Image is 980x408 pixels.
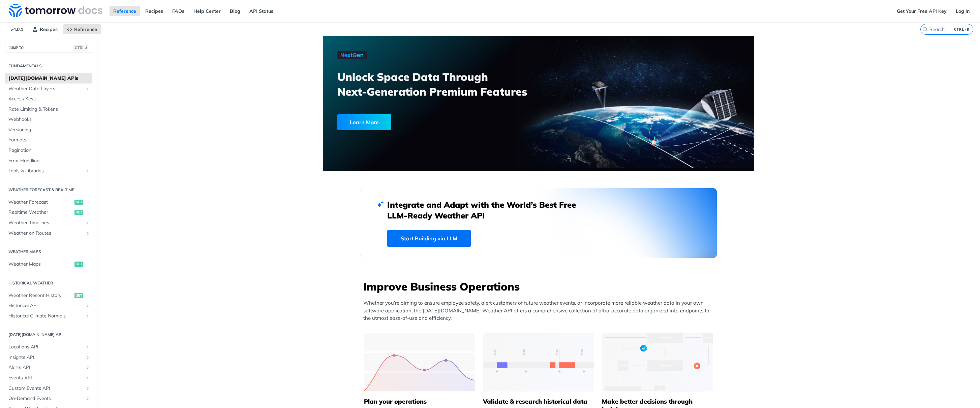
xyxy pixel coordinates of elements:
[8,137,90,143] span: Formats
[190,6,224,16] a: Help Center
[85,355,90,360] button: Show subpages for Insights API
[110,6,140,16] a: Reference
[387,230,471,247] a: Start Building via LLM
[8,364,83,371] span: Alerts API
[364,333,475,392] img: 39565e8-group-4962x.svg
[8,209,73,216] span: Realtime Weather
[85,396,90,401] button: Show subpages for On-Demand Events
[5,43,92,53] button: JUMP TOCTRL-/
[74,262,83,267] span: get
[8,127,90,133] span: Versioning
[337,114,504,130] a: Learn More
[387,199,586,221] h2: Integrate and Adapt with the World’s Best Free LLM-Ready Weather API
[337,114,391,130] div: Learn More
[8,395,83,402] span: On-Demand Events
[7,24,27,34] span: v4.0.1
[483,333,594,392] img: 13d7ca0-group-496-2.svg
[63,24,101,34] a: Reference
[5,207,92,217] a: Realtime Weatherget
[5,84,92,94] a: Weather Data LayersShow subpages for Weather Data Layers
[364,398,475,406] h5: Plan your operations
[8,313,83,319] span: Historical Climate Normals
[40,26,58,32] span: Recipes
[85,365,90,370] button: Show subpages for Alerts API
[337,51,367,59] img: NextGen
[5,73,92,83] a: [DATE][DOMAIN_NAME] APIs
[363,279,717,294] h3: Improve Business Operations
[8,168,83,174] span: Tools & Libraries
[226,6,244,16] a: Blog
[5,145,92,156] a: Pagination
[85,168,90,174] button: Show subpages for Tools & Libraries
[85,86,90,92] button: Show subpages for Weather Data Layers
[5,301,92,311] a: Historical APIShow subpages for Historical API
[5,280,92,286] h2: Historical Weather
[893,6,950,16] a: Get Your Free API Key
[5,332,92,338] h2: [DATE][DOMAIN_NAME] API
[5,342,92,352] a: Locations APIShow subpages for Locations API
[602,333,713,392] img: a22d113-group-496-32x.svg
[85,344,90,350] button: Show subpages for Locations API
[5,373,92,383] a: Events APIShow subpages for Events API
[5,249,92,255] h2: Weather Maps
[9,4,102,17] img: Tomorrow.io Weather API Docs
[337,69,546,99] h3: Unlock Space Data Through Next-Generation Premium Features
[5,94,92,104] a: Access Keys
[5,114,92,125] a: Webhooks
[5,135,92,145] a: Formats
[5,104,92,114] a: Rate Limiting & Tokens
[74,210,83,215] span: get
[85,220,90,226] button: Show subpages for Weather Timelines
[85,303,90,308] button: Show subpages for Historical API
[8,75,90,82] span: [DATE][DOMAIN_NAME] APIs
[85,231,90,236] button: Show subpages for Weather on Routes
[5,352,92,363] a: Insights APIShow subpages for Insights API
[5,259,92,269] a: Weather Mapsget
[952,6,973,16] a: Log In
[8,261,73,268] span: Weather Maps
[8,230,83,237] span: Weather on Routes
[5,63,92,69] h2: Fundamentals
[5,166,92,176] a: Tools & LibrariesShow subpages for Tools & Libraries
[5,291,92,301] a: Weather Recent Historyget
[85,313,90,319] button: Show subpages for Historical Climate Normals
[5,197,92,207] a: Weather Forecastget
[483,398,594,406] h5: Validate & research historical data
[85,375,90,381] button: Show subpages for Events API
[8,96,90,102] span: Access Keys
[5,383,92,394] a: Custom Events APIShow subpages for Custom Events API
[5,218,92,228] a: Weather TimelinesShow subpages for Weather Timelines
[5,363,92,373] a: Alerts APIShow subpages for Alerts API
[8,375,83,381] span: Events API
[5,156,92,166] a: Error Handling
[8,354,83,361] span: Insights API
[74,200,83,205] span: get
[922,27,928,32] svg: Search
[363,299,717,322] p: Whether you’re aiming to ensure employee safety, alert customers of future weather events, or inc...
[246,6,277,16] a: API Status
[85,386,90,391] button: Show subpages for Custom Events API
[8,147,90,154] span: Pagination
[5,228,92,238] a: Weather on RoutesShow subpages for Weather on Routes
[142,6,167,16] a: Recipes
[8,219,83,226] span: Weather Timelines
[8,292,73,299] span: Weather Recent History
[5,125,92,135] a: Versioning
[73,45,88,50] span: CTRL-/
[5,187,92,193] h2: Weather Forecast & realtime
[8,86,83,92] span: Weather Data Layers
[29,24,61,34] a: Recipes
[952,26,971,33] kbd: CTRL-K
[8,116,90,123] span: Webhooks
[5,394,92,404] a: On-Demand EventsShow subpages for On-Demand Events
[169,6,188,16] a: FAQs
[8,385,83,392] span: Custom Events API
[74,26,97,32] span: Reference
[5,311,92,321] a: Historical Climate NormalsShow subpages for Historical Climate Normals
[8,302,83,309] span: Historical API
[8,158,90,164] span: Error Handling
[8,106,90,113] span: Rate Limiting & Tokens
[8,199,73,206] span: Weather Forecast
[8,344,83,350] span: Locations API
[74,293,83,298] span: get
